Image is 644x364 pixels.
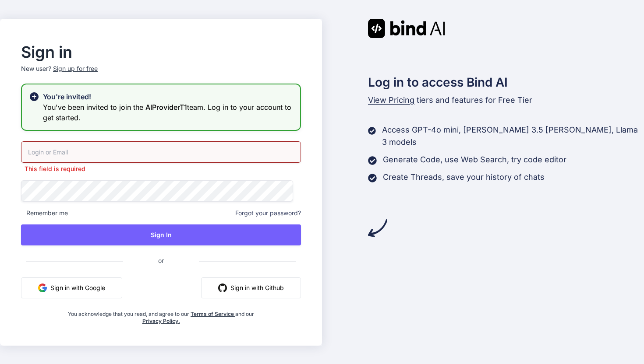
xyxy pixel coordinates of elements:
[383,154,566,166] p: Generate Code, use Web Search, try code editor
[21,224,301,245] button: Sign In
[191,311,235,317] a: Terms of Service
[21,64,301,84] p: New user?
[218,283,227,292] img: github
[68,305,255,325] div: You acknowledge that you read, and agree to our and our
[21,141,301,163] input: Login or Email
[38,283,47,292] img: google
[368,19,445,38] img: Bind AI logo
[21,45,301,59] h2: Sign in
[145,103,187,112] span: AIProviderT1
[43,102,293,123] h3: You've been invited to join the team. Log in to your account to get started.
[201,277,301,298] button: Sign in with Github
[368,73,644,91] h2: Log in to access Bind AI
[368,218,387,238] img: arrow
[383,171,545,183] p: Create Threads, save your history of chats
[43,91,293,102] h2: You're invited!
[368,94,644,106] p: tiers and features for Free Tier
[21,277,122,298] button: Sign in with Google
[235,209,301,217] span: Forgot your password?
[123,250,199,271] span: or
[53,64,98,73] div: Sign up for free
[382,124,644,148] p: Access GPT-4o mini, [PERSON_NAME] 3.5 [PERSON_NAME], Llama 3 models
[21,164,301,173] p: This field is required
[142,318,180,324] a: Privacy Policy.
[21,209,68,217] span: Remember me
[368,95,414,105] span: View Pricing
